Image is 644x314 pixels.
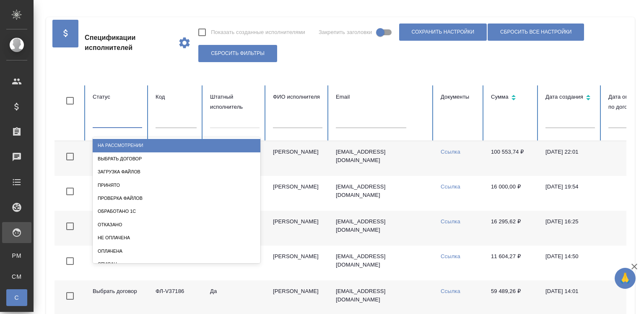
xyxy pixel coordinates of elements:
td: 11 604,27 ₽ [484,246,539,280]
a: PM [6,247,27,264]
span: Сохранить настройки [412,29,475,36]
td: [PERSON_NAME] [266,246,329,280]
div: Принято [93,179,260,192]
span: 🙏 [618,270,632,287]
div: Оплачена [93,245,260,258]
div: ФИО исполнителя [273,92,322,102]
td: [EMAIL_ADDRESS][DOMAIN_NAME] [329,211,434,246]
td: [EMAIL_ADDRESS][DOMAIN_NAME] [329,176,434,211]
span: С [10,293,23,302]
td: [DATE] 22:01 [539,141,602,176]
div: Списан [93,258,260,271]
a: Ссылка [441,288,460,294]
a: Ссылка [441,218,460,225]
a: Ссылка [441,183,460,190]
a: Ссылка [441,149,460,155]
td: 16 000,00 ₽ [484,176,539,211]
div: Документы [441,92,478,102]
div: На рассмотрении [93,139,260,152]
div: Email [336,92,427,102]
a: CM [6,268,27,285]
div: Штатный исполнитель [210,92,260,112]
span: Toggle Row Selected [61,287,79,305]
span: Toggle Row Selected [61,217,79,235]
div: Сортировка [545,92,595,104]
div: Выбрать договор [93,152,260,165]
td: [EMAIL_ADDRESS][DOMAIN_NAME] [329,246,434,280]
td: Выбрать договор [86,211,149,246]
td: [PERSON_NAME] [266,211,329,246]
td: Выбрать договор [86,141,149,176]
td: [DATE] 16:25 [539,211,602,246]
span: Спецификации исполнителей [85,33,171,53]
div: Не оплачена [93,231,260,244]
button: Сохранить настройки [399,24,487,41]
td: [DATE] 14:50 [539,246,602,280]
span: Toggle Row Selected [61,183,79,200]
td: 100 553,74 ₽ [484,141,539,176]
div: Проверка файлов [93,192,260,205]
span: Toggle Row Selected [61,148,79,165]
td: Выбрать договор [86,246,149,280]
span: Сбросить фильтры [211,50,265,57]
div: Сортировка [491,92,532,104]
div: Отказано [93,218,260,231]
div: Обработано 1С [93,205,260,218]
a: С [6,289,27,306]
span: CM [10,272,23,281]
td: [DATE] 19:54 [539,176,602,211]
div: Загрузка файлов [93,165,260,178]
td: [EMAIL_ADDRESS][DOMAIN_NAME] [329,141,434,176]
span: Показать созданные исполнителями [211,28,305,37]
td: [PERSON_NAME] [266,141,329,176]
a: Ссылка [441,253,460,259]
span: Закрепить заголовки [319,28,372,37]
td: [PERSON_NAME] [266,176,329,211]
span: Сбросить все настройки [500,29,571,36]
button: 🙏 [615,268,636,289]
span: PM [10,251,23,260]
button: Сбросить все настройки [488,24,584,41]
span: Toggle Row Selected [61,252,79,270]
button: Сбросить фильтры [198,45,277,62]
td: 16 295,62 ₽ [484,211,539,246]
div: Статус [93,92,142,102]
div: Код [156,92,197,102]
td: Выбрать договор [86,176,149,211]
